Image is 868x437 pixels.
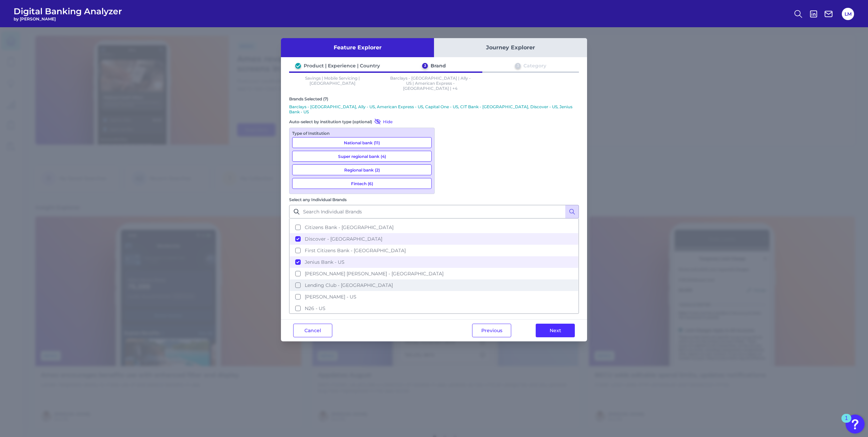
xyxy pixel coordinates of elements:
label: Select any Individual Brands [289,197,347,202]
p: Savings | Mobile Servicing | [GEOGRAPHIC_DATA] [289,76,376,91]
div: Brands Selected (7) [289,96,579,101]
button: First Citizens Bank - [GEOGRAPHIC_DATA] [290,245,578,256]
input: Search Individual Brands [289,205,579,218]
button: Next [536,324,575,337]
span: Discover - [GEOGRAPHIC_DATA] [305,236,382,242]
button: Citizens Bank - [GEOGRAPHIC_DATA] [290,222,578,233]
button: Open Resource Center, 1 new notification [846,415,865,434]
div: Product | Experience | Country [304,63,380,69]
button: [PERSON_NAME] - US [290,291,578,303]
div: Brand [431,63,446,69]
span: [PERSON_NAME] [PERSON_NAME] - [GEOGRAPHIC_DATA] [305,271,444,277]
span: N26 - US [305,305,325,311]
button: N26 - US [290,303,578,314]
div: 3 [515,63,521,69]
button: Hide [372,118,393,125]
span: First Citizens Bank - [GEOGRAPHIC_DATA] [305,247,406,254]
span: Lending Club - [GEOGRAPHIC_DATA] [305,282,393,288]
span: Citizens Bank - [GEOGRAPHIC_DATA] [305,224,394,230]
button: [PERSON_NAME] [PERSON_NAME] - [GEOGRAPHIC_DATA] [290,268,578,279]
span: by [PERSON_NAME] [14,16,122,21]
button: Previous [472,324,511,337]
button: Lending Club - [GEOGRAPHIC_DATA] [290,279,578,291]
button: Jenius Bank - US [290,256,578,268]
button: Regional bank (2) [292,164,432,175]
button: Super regional bank (4) [292,151,432,162]
div: Auto-select by institution type (optional) [289,118,435,125]
button: Feature Explorer [281,38,434,57]
button: Discover - [GEOGRAPHIC_DATA] [290,233,578,245]
button: Cancel [293,324,332,337]
span: Digital Banking Analyzer [14,6,122,16]
button: Journey Explorer [434,38,587,57]
p: Barclays - [GEOGRAPHIC_DATA] | Ally - US | American Express - [GEOGRAPHIC_DATA] | +4 [387,76,474,91]
div: Category [523,63,546,69]
div: 1 [845,418,848,427]
div: Type of Institution [292,131,432,136]
button: LM [842,8,854,20]
button: National bank (11) [292,137,432,148]
div: 2 [422,63,428,69]
span: [PERSON_NAME] - US [305,294,356,300]
span: Jenius Bank - US [305,259,345,265]
p: Barclays - [GEOGRAPHIC_DATA], Ally - US, American Express - US, Capital One - US, CIT Bank - [GEO... [289,104,579,114]
button: Fintech (6) [292,178,432,189]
